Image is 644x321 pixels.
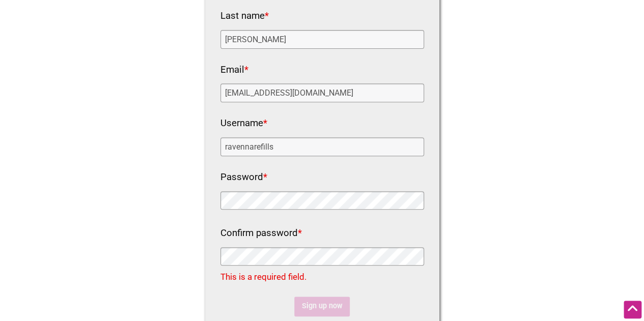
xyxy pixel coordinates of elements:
div: This is a required field. [220,271,419,284]
label: Email [220,62,248,79]
label: Password [220,169,267,186]
label: Last name [220,8,269,25]
label: Username [220,115,267,132]
label: Confirm password [220,225,302,242]
input: Sign up now [294,297,350,316]
div: Scroll Back to Top [624,301,641,318]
